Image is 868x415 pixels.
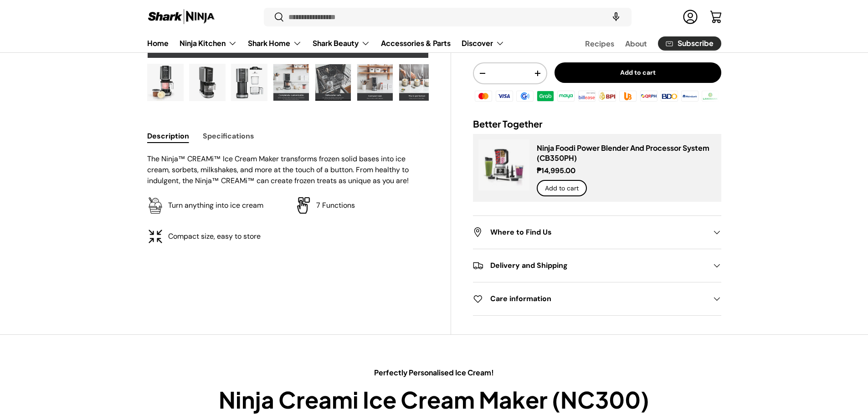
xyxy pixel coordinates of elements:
img: billease [577,89,597,102]
img: ubp [618,89,638,102]
summary: Discover [456,34,510,52]
img: visa [494,89,514,102]
img: master [473,89,493,102]
img: qrph [638,89,658,102]
img: ninja-creami-ice-cream-maker-with-sample-content-and-all-lids-full-view-sharkninja-philippines [148,64,183,101]
p: Perfectly Personalised Ice Cream! [201,367,668,378]
button: Add to cart [555,62,721,83]
img: ninja-creami-ice-cream-maker-with-sample-content-mix-in-perfection-infographic-sharkninja-philipp... [399,64,435,101]
h2: Ninja Creami Ice Cream Maker (NC300) [201,385,668,414]
summary: Shark Home [242,34,307,52]
a: About [625,35,647,52]
summary: Shark Beauty [307,34,375,52]
img: ninja-creami-ice-cream-maker-with-sample-content-dishwasher-safe-infographic-sharkninja-philippines [315,64,351,101]
a: Home [147,34,169,52]
summary: Care information [473,282,721,315]
img: bpi [597,89,617,102]
h2: Care information [473,293,706,304]
img: ninja-creami-ice-cream-maker-with-sample-content-compact-size-infographic-sharkninja-philippines [357,64,393,101]
img: bdo [659,89,679,102]
img: landbank [700,89,720,102]
a: Accessories & Parts [381,34,451,52]
p: Turn anything into ice cream [168,200,263,211]
img: metrobank [680,89,700,102]
img: ninja-creami-ice-cream-maker-without-sample-content-parts-front-view-sharkninja-philippines [231,64,267,101]
p: 7 Functions [316,200,355,211]
img: gcash [515,89,535,102]
img: ninja-creami-ice-cream-maker-without-sample-content-right-side-view-sharkninja-philippines [190,64,225,101]
nav: Primary [147,34,504,52]
summary: Where to Find Us [473,216,721,249]
h2: Delivery and Shipping [473,260,706,271]
summary: Delivery and Shipping [473,249,721,282]
span: Subscribe [678,40,714,47]
p: Compact size, easy to store [168,231,261,242]
a: Ninja Foodi Power Blender And Processor System (CB350PH) [537,143,709,163]
summary: Ninja Kitchen [174,34,242,52]
h2: Where to Find Us [473,227,706,238]
img: Shark Ninja Philippines [147,8,216,26]
img: maya [556,89,576,102]
img: grabpay [535,89,555,102]
button: Specifications [203,126,254,146]
h2: Better Together [473,118,721,130]
img: ninja-creami-ice-cream-maker-with-sample-content-completely-customizable-infographic-sharkninja-p... [273,64,309,101]
button: Description [147,126,189,146]
nav: Secondary [563,34,721,52]
a: Subscribe [658,36,721,51]
a: Recipes [585,35,614,52]
p: The Ninja™ CREAMi™ Ice Cream Maker transforms frozen solid bases into ice cream, sorbets, milksha... [147,154,429,186]
speech-search-button: Search by voice [601,7,631,27]
button: Add to cart [537,180,587,197]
